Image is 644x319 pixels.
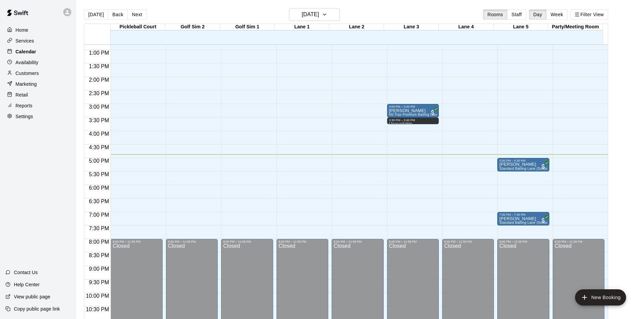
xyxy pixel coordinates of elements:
[279,240,326,243] div: 8:00 PM – 11:59 PM
[5,101,71,111] a: Reports
[111,24,165,30] div: Pickleball Court
[87,198,111,204] span: 6:30 PM
[16,48,36,55] p: Calendar
[84,307,111,312] span: 10:30 PM
[14,305,60,312] p: Copy public page link
[494,24,548,30] div: Lane 5
[16,113,33,120] p: Settings
[87,77,111,83] span: 2:00 PM
[165,24,220,30] div: Golf Sim 2
[555,240,602,243] div: 8:00 PM – 11:59 PM
[87,239,111,245] span: 8:00 PM
[389,118,437,122] div: 3:30 PM – 3:40 PM
[302,10,319,19] h6: [DATE]
[87,185,111,191] span: 6:00 PM
[14,281,40,288] p: Help Center
[334,240,381,243] div: 8:00 PM – 11:59 PM
[289,8,340,21] button: [DATE]
[548,24,603,30] div: Party/Meeting Room
[84,9,108,20] button: [DATE]
[5,36,71,46] a: Services
[387,117,439,124] div: 3:30 PM – 3:40 PM: Unavailable
[87,90,111,96] span: 2:30 PM
[429,109,436,116] span: All customers have paid
[87,50,111,56] span: 1:00 PM
[127,9,146,20] button: Next
[16,81,37,87] p: Marketing
[87,117,111,123] span: 3:30 PM
[497,212,549,225] div: 7:00 PM – 7:30 PM: Jason Caswell
[275,24,329,30] div: Lane 1
[499,159,547,162] div: 5:00 PM – 5:30 PM
[570,9,608,20] button: Filter View
[16,70,39,77] p: Customers
[87,225,111,231] span: 7:30 PM
[87,280,111,285] span: 9:30 PM
[483,9,507,20] button: Rooms
[529,9,547,20] button: Day
[84,293,111,299] span: 10:00 PM
[14,293,50,300] p: View public page
[439,24,494,30] div: Lane 4
[16,91,28,98] p: Retail
[387,104,439,117] div: 3:00 PM – 3:30 PM: Jace Williams
[546,9,568,20] button: Week
[499,221,570,224] span: Standard Batting Lane (Softball or Baseball)
[223,240,271,243] div: 8:00 PM – 11:59 PM
[499,167,570,170] span: Standard Batting Lane (Softball or Baseball)
[87,104,111,110] span: 3:00 PM
[220,24,275,30] div: Golf Sim 1
[389,105,437,108] div: 3:00 PM – 3:30 PM
[113,240,160,243] div: 8:00 PM – 11:59 PM
[87,158,111,164] span: 5:00 PM
[87,63,111,69] span: 1:30 PM
[499,213,547,216] div: 7:00 PM – 7:30 PM
[16,59,39,66] p: Availability
[5,25,71,35] a: Home
[389,240,437,243] div: 8:00 PM – 11:59 PM
[384,24,439,30] div: Lane 3
[87,131,111,137] span: 4:00 PM
[5,47,71,57] a: Calendar
[5,57,71,68] a: Availability
[540,163,547,170] span: All customers have paid
[16,102,32,109] p: Reports
[14,269,38,276] p: Contact Us
[87,144,111,150] span: 4:30 PM
[87,212,111,218] span: 7:00 PM
[499,240,547,243] div: 8:00 PM – 11:59 PM
[5,79,71,89] a: Marketing
[329,24,384,30] div: Lane 2
[16,27,28,33] p: Home
[575,289,626,305] button: add
[87,171,111,177] span: 5:30 PM
[389,113,521,116] span: Hit Trax Premium Batting Lane (Baseball) (Sports Attack I-Hack Pitching Machine)
[108,9,128,20] button: Back
[5,90,71,100] a: Retail
[444,240,492,243] div: 8:00 PM – 11:59 PM
[540,217,547,224] span: All customers have paid
[168,240,216,243] div: 8:00 PM – 11:59 PM
[87,252,111,258] span: 8:30 PM
[507,9,526,20] button: Staff
[5,111,71,122] a: Settings
[87,266,111,272] span: 9:00 PM
[5,68,71,78] a: Customers
[497,158,549,171] div: 5:00 PM – 5:30 PM: Stephen Zitterkopf
[16,37,34,44] p: Services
